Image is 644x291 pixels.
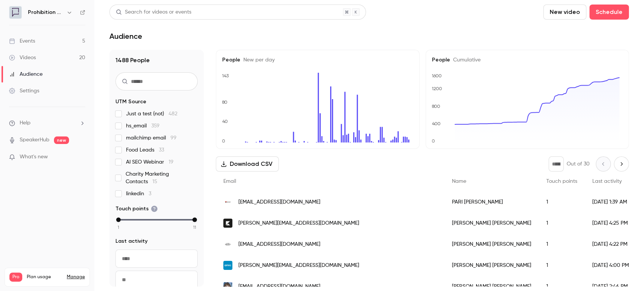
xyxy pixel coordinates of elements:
[223,198,232,207] img: leedstrinity.ac.uk
[193,224,196,231] span: 11
[222,56,413,64] h5: People
[223,179,236,184] span: Email
[115,205,158,213] span: Touch points
[9,6,22,18] img: Prohibition PR
[116,217,121,222] div: min
[151,123,160,129] span: 359
[223,282,232,291] img: adoption-focus.org.uk
[67,274,85,280] a: Manage
[539,213,585,234] div: 1
[118,224,119,231] span: 1
[585,213,639,234] div: [DATE] 4:25 PM
[222,73,229,78] text: 143
[432,104,440,109] text: 800
[238,240,320,248] span: [EMAIL_ADDRESS][DOMAIN_NAME]
[450,57,481,63] span: Cumulative
[223,261,232,270] img: amrc.org.uk
[592,179,622,184] span: Last activity
[222,119,228,124] text: 40
[28,9,63,16] h6: Prohibition PR
[126,134,177,142] span: mailchimp email
[585,255,639,276] div: [DATE] 4:00 PM
[567,160,590,168] p: Out of 30
[432,121,441,126] text: 400
[539,255,585,276] div: 1
[546,179,577,184] span: Touch points
[238,283,320,291] span: [EMAIL_ADDRESS][DOMAIN_NAME]
[432,56,623,64] h5: People
[169,111,177,116] span: 482
[115,56,198,65] h1: 1488 People
[223,242,232,247] img: brookes.ac.uk
[444,213,539,234] div: [PERSON_NAME] [PERSON_NAME]
[444,191,539,213] div: PARI [PERSON_NAME]
[223,219,232,228] img: koreo.co
[20,136,49,144] a: SpeakerHub
[238,219,359,227] span: [PERSON_NAME][EMAIL_ADDRESS][DOMAIN_NAME]
[222,138,225,144] text: 0
[432,86,442,91] text: 1200
[222,100,227,105] text: 80
[216,156,279,172] button: Download CSV
[115,237,148,245] span: Last activity
[54,136,69,144] span: new
[432,73,442,78] text: 1600
[171,135,177,141] span: 99
[126,158,174,166] span: AI SEO Webinar
[9,70,43,78] div: Audience
[585,234,639,255] div: [DATE] 4:22 PM
[169,159,174,165] span: 19
[126,146,164,154] span: Food Leads
[20,119,31,127] span: Help
[9,119,85,127] li: help-dropdown-opener
[238,262,359,270] span: [PERSON_NAME][EMAIL_ADDRESS][DOMAIN_NAME]
[9,54,36,61] div: Videos
[159,147,164,153] span: 33
[9,273,22,282] span: Pro
[585,191,639,213] div: [DATE] 1:39 AM
[126,170,198,185] span: Charity Marketing Contacts
[9,87,39,95] div: Settings
[539,191,585,213] div: 1
[614,156,629,172] button: Next page
[126,190,151,198] span: linkedin
[192,217,197,222] div: max
[27,274,62,280] span: Plan usage
[149,191,151,196] span: 3
[115,98,146,106] span: UTM Source
[126,110,177,118] span: Just a test (not)
[444,234,539,255] div: [PERSON_NAME] [PERSON_NAME]
[126,122,160,130] span: hs_email
[432,138,435,144] text: 0
[240,57,275,63] span: New per day
[9,37,35,45] div: Events
[452,179,466,184] span: Name
[116,8,191,16] div: Search for videos or events
[539,234,585,255] div: 1
[20,153,48,161] span: What's new
[589,5,629,20] button: Schedule
[238,198,320,206] span: [EMAIL_ADDRESS][DOMAIN_NAME]
[109,32,142,41] h1: Audience
[444,255,539,276] div: [PERSON_NAME] [PERSON_NAME]
[152,179,157,184] span: 15
[543,5,586,20] button: New video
